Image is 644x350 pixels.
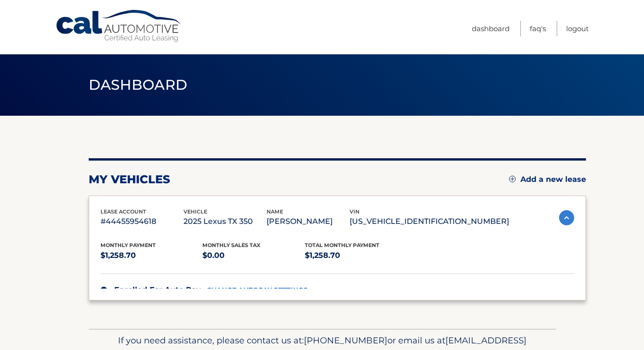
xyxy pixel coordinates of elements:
[350,215,509,228] p: [US_VEHICLE_IDENTIFICATION_NUMBER]
[305,242,379,248] span: Total Monthly Payment
[509,175,586,184] a: Add a new lease
[350,208,360,215] span: vin
[89,76,188,94] span: Dashboard
[55,9,183,43] a: Cal Automotive
[559,210,574,225] img: accordion-active.svg
[472,21,510,36] a: Dashboard
[114,285,201,294] span: Enrolled For Auto Pay
[89,172,170,187] h2: my vehicles
[305,249,407,262] p: $1,258.70
[207,286,308,294] a: CHANGE AUTOPAY SETTINGS
[202,249,305,262] p: $0.00
[184,208,207,215] span: vehicle
[100,215,184,228] p: #44455954618
[100,287,107,293] img: check.svg
[100,208,146,215] span: lease account
[509,176,516,182] img: add.svg
[184,215,267,228] p: 2025 Lexus TX 350
[267,208,283,215] span: name
[530,21,546,36] a: FAQ's
[566,21,589,36] a: Logout
[100,242,156,248] span: Monthly Payment
[202,242,260,248] span: Monthly sales Tax
[100,249,203,262] p: $1,258.70
[304,335,387,346] span: [PHONE_NUMBER]
[267,215,350,228] p: [PERSON_NAME]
